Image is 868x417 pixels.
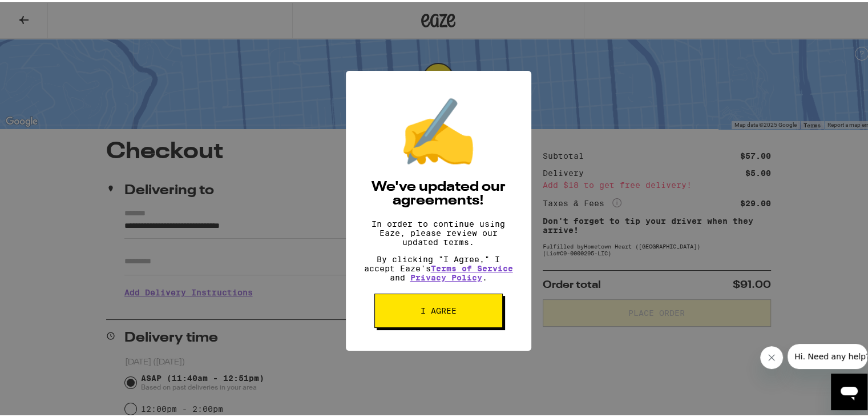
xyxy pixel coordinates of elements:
span: Hi. Need any help? [7,8,82,17]
p: By clicking "I Agree," I accept Eaze's and . [363,252,514,280]
span: I agree [421,304,457,312]
div: ✍️ [398,91,478,167]
iframe: Close message [760,344,783,367]
iframe: Button to launch messaging window [831,371,867,408]
a: Terms of Service [431,262,513,271]
p: In order to continue using Eaze, please review our updated terms. [363,217,514,244]
button: I agree [374,291,503,326]
h2: We've updated our agreements! [363,178,514,206]
a: Privacy Policy [410,271,482,280]
iframe: Message from company [788,342,867,367]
